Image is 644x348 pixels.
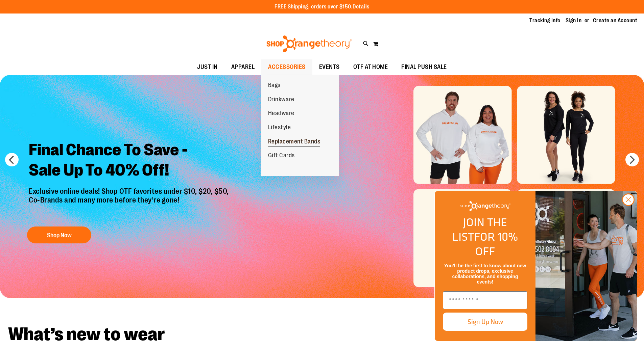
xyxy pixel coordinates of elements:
a: Tracking Info [529,17,560,24]
ul: ACCESSORIES [261,75,339,176]
span: OTF AT HOME [353,59,388,75]
a: Final Chance To Save -Sale Up To 40% Off! Exclusive online deals! Shop OTF favorites under $10, $... [24,135,236,247]
span: You’ll be the first to know about new product drops, exclusive collaborations, and shopping events! [444,263,526,285]
a: Drinkware [261,92,301,107]
p: FREE Shipping, orders over $150. [275,3,369,11]
a: OTF AT HOME [347,59,395,75]
span: Replacement Bands [268,138,320,146]
button: Close dialog [622,193,635,206]
a: EVENTS [312,59,347,75]
span: Drinkware [268,96,294,104]
a: Details [353,4,369,10]
a: FINAL PUSH SALE [395,59,454,75]
a: Bags [261,78,287,92]
p: Exclusive online deals! Shop OTF favorites under $10, $20, $50, Co-Brands and many more before th... [24,187,236,220]
div: FLYOUT Form [428,184,644,348]
span: ACCESSORIES [268,59,306,75]
a: Create an Account [593,17,638,24]
span: JUST IN [197,59,218,75]
h2: Final Chance To Save - Sale Up To 40% Off! [24,135,236,187]
button: Shop Now [27,226,91,243]
img: Shop Orangtheory [535,191,637,341]
span: Lifestyle [268,124,291,132]
span: APPAREL [231,59,255,75]
span: Headware [268,110,294,118]
span: FINAL PUSH SALE [401,59,447,75]
a: Headware [261,106,301,121]
input: Enter email [443,291,527,309]
button: next [625,153,639,166]
span: Bags [268,82,281,90]
span: FOR 10% OFF [474,228,518,260]
span: Gift Cards [268,152,295,160]
a: Gift Cards [261,149,302,163]
a: JUST IN [190,59,224,75]
a: Lifestyle [261,121,298,135]
span: JOIN THE LIST [452,214,507,245]
button: Sign Up Now [443,313,527,331]
button: prev [5,153,19,166]
a: Sign In [566,17,582,24]
h2: What’s new to wear [8,325,636,344]
a: ACCESSORIES [261,59,312,75]
a: APPAREL [224,59,262,75]
a: Replacement Bands [261,135,327,149]
img: Shop Orangetheory [460,201,510,211]
img: Shop Orangetheory [265,35,353,52]
span: EVENTS [319,59,340,75]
